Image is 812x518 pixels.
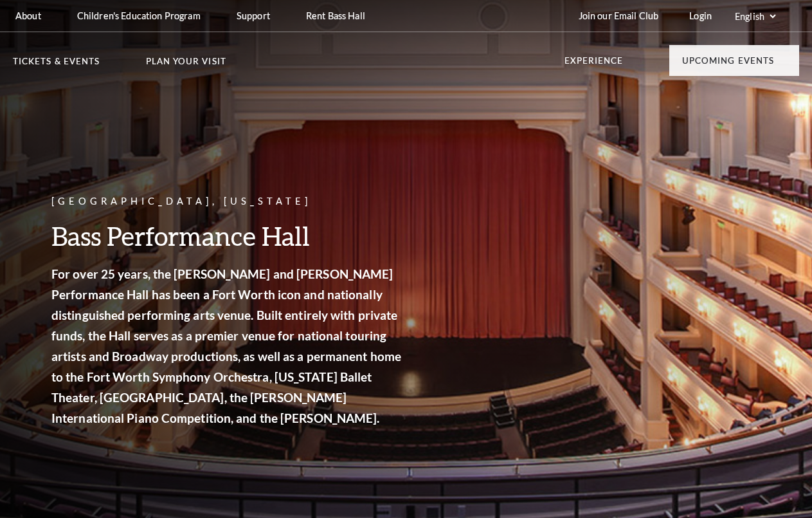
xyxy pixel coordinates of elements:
[51,266,401,425] strong: For over 25 years, the [PERSON_NAME] and [PERSON_NAME] Performance Hall has been a Fort Worth ico...
[237,10,270,21] p: Support
[15,10,41,21] p: About
[77,10,201,21] p: Children's Education Program
[732,10,778,23] select: Select:
[13,57,100,73] p: Tickets & Events
[306,10,365,21] p: Rent Bass Hall
[51,194,405,210] p: [GEOGRAPHIC_DATA], [US_STATE]
[51,219,405,252] h3: Bass Performance Hall
[682,57,774,72] p: Upcoming Events
[146,57,226,73] p: Plan Your Visit
[564,57,624,72] p: Experience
